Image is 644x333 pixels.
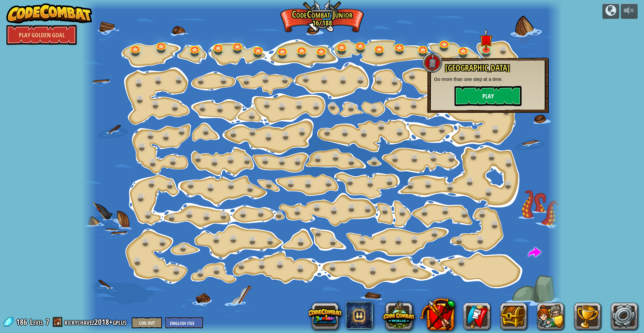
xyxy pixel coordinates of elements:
span: Level [30,317,43,328]
button: Campaigns [602,3,619,19]
button: Adjust volume [621,3,638,19]
a: Play Golden Goal [6,25,77,45]
span: [GEOGRAPHIC_DATA] [445,62,510,74]
a: rickychavez2018+gplus [64,317,128,327]
img: level-banner-unstarted.png [480,29,492,51]
button: Play [454,86,522,106]
button: Log Out [132,317,162,328]
img: CodeCombat - Learn how to code by playing a game [6,3,92,23]
span: 7 [46,317,49,327]
p: Go more than one step at a time. [434,76,542,83]
span: 186 [16,317,29,327]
